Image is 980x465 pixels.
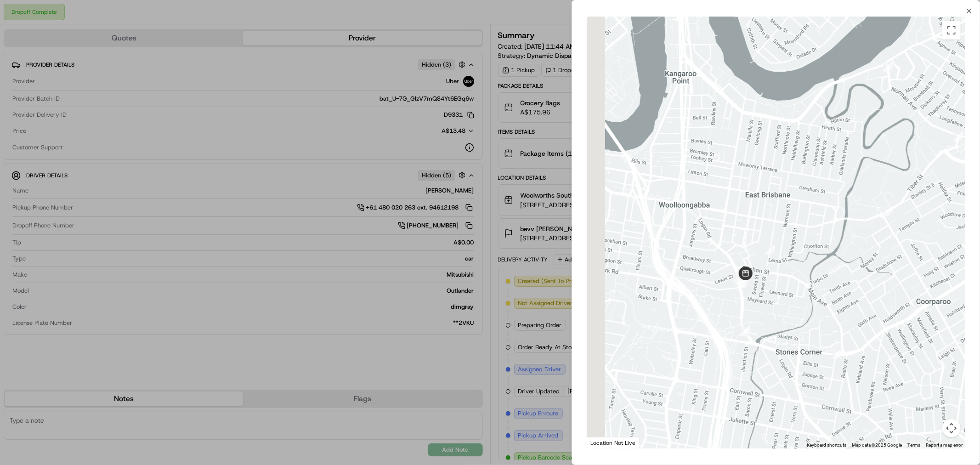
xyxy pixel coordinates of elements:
div: 16 [833,349,843,359]
img: Google [589,437,619,448]
div: 17 [911,306,921,317]
div: Location Not Live [587,437,640,448]
div: 2 [953,131,963,142]
button: Keyboard shortcuts [807,442,846,448]
button: Toggle fullscreen view [942,21,961,40]
div: 13 [735,275,745,285]
div: 4 [765,245,775,255]
div: 3 [883,206,893,216]
a: Terms (opens in new tab) [907,442,920,448]
a: Open this area in Google Maps (opens a new window) [589,437,619,448]
div: 15 [740,326,750,336]
div: 1 [883,62,893,72]
span: Map data ©2025 Google [852,442,902,448]
button: Map camera controls [942,419,961,437]
div: 6 [733,272,743,282]
a: Report a map error [926,442,963,448]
